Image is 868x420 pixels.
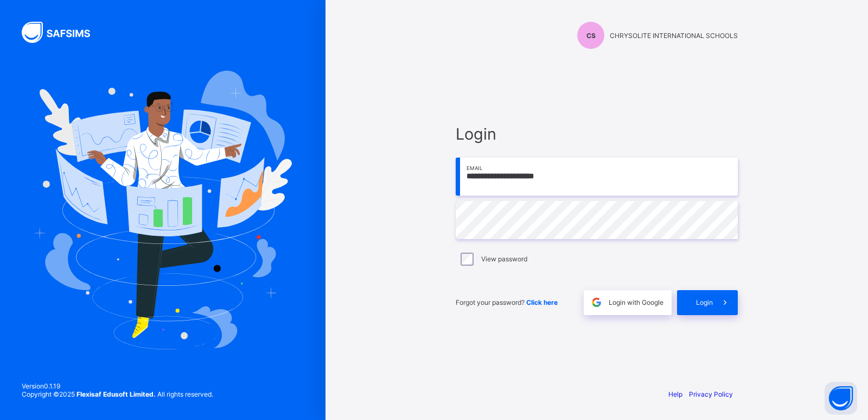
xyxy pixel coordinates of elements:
[22,22,103,43] img: SAFSIMS Logo
[76,390,156,398] strong: Flexisaf Edusoft Limited.
[34,71,292,349] img: Hero Image
[610,32,738,40] span: CHRYSOLITE INTERNATIONAL SCHOOLS
[668,390,682,398] a: Help
[481,255,527,263] label: View password
[22,382,213,390] span: Version 0.1.19
[696,298,713,306] span: Login
[526,298,558,306] a: Click here
[609,298,663,306] span: Login with Google
[22,390,213,398] span: Copyright © 2025 All rights reserved.
[586,32,596,40] span: CS
[689,390,733,398] a: Privacy Policy
[825,382,857,415] button: Open asap
[590,296,603,309] img: google.396cfc9801f0270233282035f929180a.svg
[456,124,738,143] span: Login
[456,298,558,306] span: Forgot your password?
